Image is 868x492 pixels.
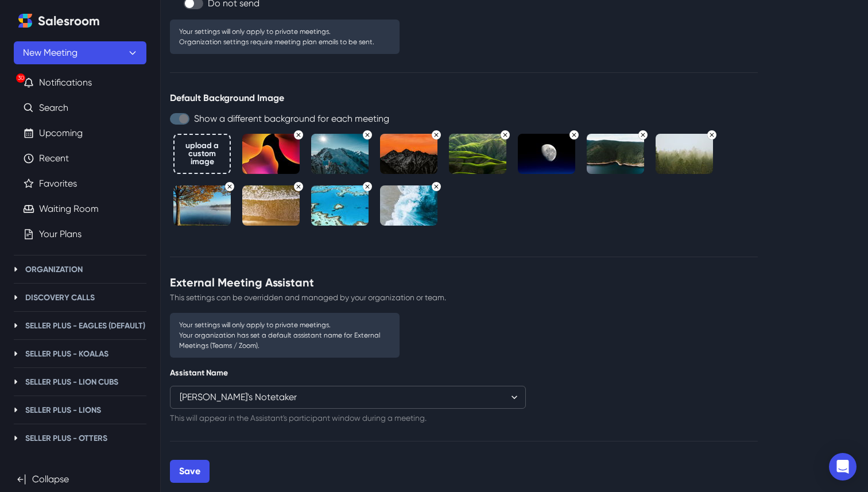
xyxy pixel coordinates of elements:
div: Open Intercom Messenger [829,453,857,481]
a: Waiting Room [39,202,99,216]
a: Recent [39,152,69,165]
p: Seller Plus - Lions [25,404,101,416]
div: Delete image [707,130,716,140]
p: Your settings will only apply to private meetings. [179,26,390,37]
button: Toggle Seller Plus - Lion Cubs [9,375,23,389]
div: Delete image [294,182,303,191]
button: Toggle Seller Plus - Lions [9,403,23,417]
p: Seller Plus - Lion Cubs [25,376,118,388]
div: Delete image [225,182,234,191]
a: Home [14,9,37,32]
button: Toggle Organization [9,262,23,276]
a: Favorites [39,177,77,191]
p: This settings can be overridden and managed by your organization or team. [170,292,526,304]
button: New Meeting [14,41,146,64]
p: Discovery Calls [25,292,95,304]
button: Save [170,460,210,483]
label: Assistant Name [170,367,519,379]
a: Upcoming [39,126,83,140]
button: Collapse [14,468,146,491]
div: Delete image [501,130,510,140]
div: Delete image [363,182,372,191]
div: Delete image [432,130,441,140]
p: Seller Plus - Koalas [25,348,108,360]
p: Seller Plus - Otters [25,432,107,444]
button: Toggle Seller Plus - Koalas [9,347,23,361]
div: Delete image [638,130,648,140]
div: Delete image [363,130,372,140]
button: Toggle Discovery Calls [9,290,23,304]
h2: External Meeting Assistant [170,276,526,289]
p: Organization [25,264,83,276]
button: 30Notifications [14,71,146,94]
h2: Salesroom [38,14,100,29]
p: Your organization has set a default assistant name for External Meetings (Teams / Zoom). [179,330,390,351]
p: Organization settings require meeting plan emails to be sent. [179,37,390,47]
p: Your settings will only apply to private meetings. [179,320,390,330]
p: Show a different background for each meeting [194,112,389,126]
p: Collapse [32,472,69,486]
div: upload a custom image [173,134,231,174]
div: Delete image [294,130,303,140]
div: This will appear in the Assistant's participant window during a meeting. [170,413,526,423]
button: Toggle Seller Plus - Eagles [9,319,23,332]
div: Delete image [569,130,579,140]
button: Toggle Seller Plus - Otters [9,431,23,445]
div: Delete image [432,182,441,191]
legend: Default Background Image [170,91,751,105]
a: Search [39,101,68,115]
p: Seller Plus - Eagles (Default) [25,320,145,332]
a: Your Plans [39,227,82,241]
